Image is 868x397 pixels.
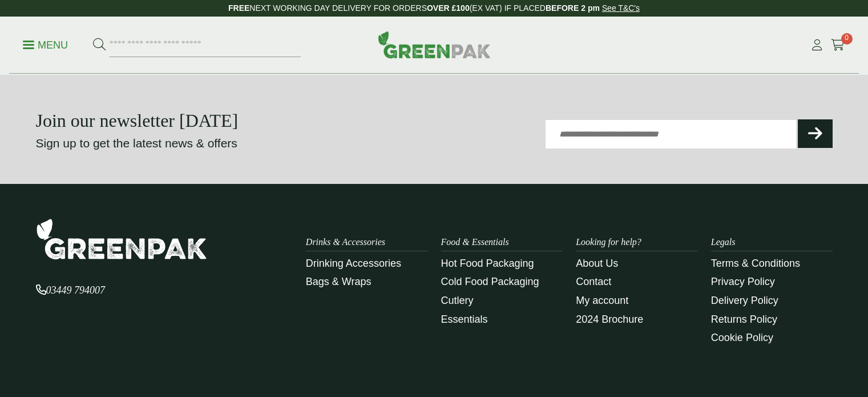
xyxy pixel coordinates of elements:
a: Contact [576,276,611,287]
a: 03449 794007 [36,286,106,295]
a: See T&C's [602,3,640,13]
img: GreenPak Supplies [36,218,207,260]
a: About Us [576,258,618,269]
a: 0 [831,37,845,54]
a: Cold Food Packaging [441,276,539,287]
a: Essentials [441,314,488,325]
i: Cart [831,39,845,51]
a: Delivery Policy [711,295,778,306]
span: 03449 794007 [36,284,106,296]
span: 0 [841,33,853,45]
a: My account [576,295,628,306]
strong: BEFORE 2 pm [546,3,600,13]
i: My Account [810,39,824,51]
a: Cutlery [441,295,474,306]
strong: Join our newsletter [DATE] [36,110,239,131]
a: Returns Policy [711,314,777,325]
p: Menu [23,38,68,52]
strong: FREE [228,3,249,13]
a: Bags & Wraps [306,276,372,287]
p: Sign up to get the latest news & offers [36,134,394,153]
strong: OVER £100 [427,3,470,13]
a: Menu [23,38,68,50]
a: Privacy Policy [711,276,775,287]
img: GreenPak Supplies [378,31,491,58]
a: Hot Food Packaging [441,258,534,269]
a: Terms & Conditions [711,258,800,269]
a: 2024 Brochure [576,314,643,325]
a: Drinking Accessories [306,258,401,269]
a: Cookie Policy [711,332,773,343]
